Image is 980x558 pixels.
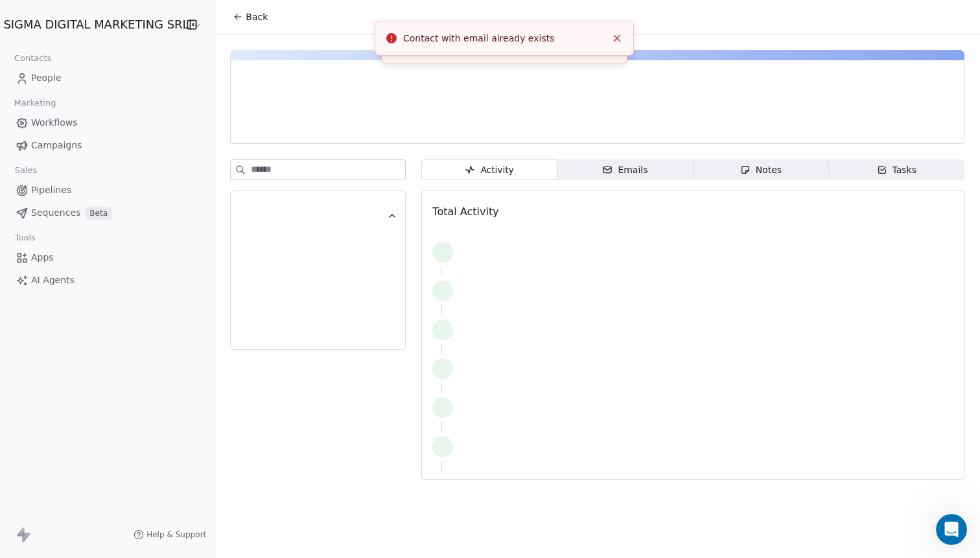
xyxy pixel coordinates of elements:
[3,16,189,33] span: SIGMA DIGITAL MARKETING SRL
[246,10,268,23] span: Back
[26,92,233,114] p: Hi [PERSON_NAME]
[31,183,71,197] span: Pipelines
[10,247,204,268] a: Apps
[31,251,54,264] span: Apps
[31,139,82,152] span: Campaigns
[26,114,233,136] p: How can we help?
[10,67,204,89] a: People
[31,116,78,130] span: Workflows
[10,135,204,156] a: Campaigns
[403,32,606,45] div: Contact with email already exists
[29,437,58,446] span: Home
[51,21,76,47] img: Profile image for Mrinal
[31,71,62,85] span: People
[86,207,111,220] span: Beta
[10,180,204,201] a: Pipelines
[9,228,41,248] span: Tools
[609,30,625,47] button: Close toast
[225,5,275,29] button: Back
[27,163,233,177] div: Recent message
[86,404,172,456] button: Messages
[75,21,101,47] img: Profile image for Siddarth
[14,172,246,220] div: Profile image for Mrinalbut when will you release it?[PERSON_NAME]•2h ago
[31,206,80,220] span: Sequences
[27,183,52,209] img: Profile image for Mrinal
[8,93,62,113] span: Marketing
[108,437,152,446] span: Messages
[13,152,246,220] div: Recent messageProfile image for Mrinalbut when will you release it?[PERSON_NAME]•2h ago
[740,163,782,177] div: Notes
[16,14,170,36] button: SIGMA DIGITAL MARKETING SRL
[936,514,967,545] iframe: Intercom live chat
[135,196,172,209] div: • 2h ago
[27,238,216,251] div: Send us a message
[58,196,133,209] div: [PERSON_NAME]
[13,227,246,262] div: Send us a message
[58,183,187,194] span: but when will you release it?
[432,205,498,218] span: Total Activity
[26,21,52,47] img: Profile image for Harinder
[465,163,514,177] div: Activity
[205,437,226,446] span: Help
[31,273,75,287] span: AI Agents
[9,161,43,180] span: Sales
[134,529,206,540] a: Help & Support
[602,163,647,177] div: Emails
[10,112,204,134] a: Workflows
[8,49,57,68] span: Contacts
[10,202,204,224] a: SequencesBeta
[173,404,259,456] button: Help
[10,270,204,291] a: AI Agents
[146,529,206,540] span: Help & Support
[877,163,917,177] div: Tasks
